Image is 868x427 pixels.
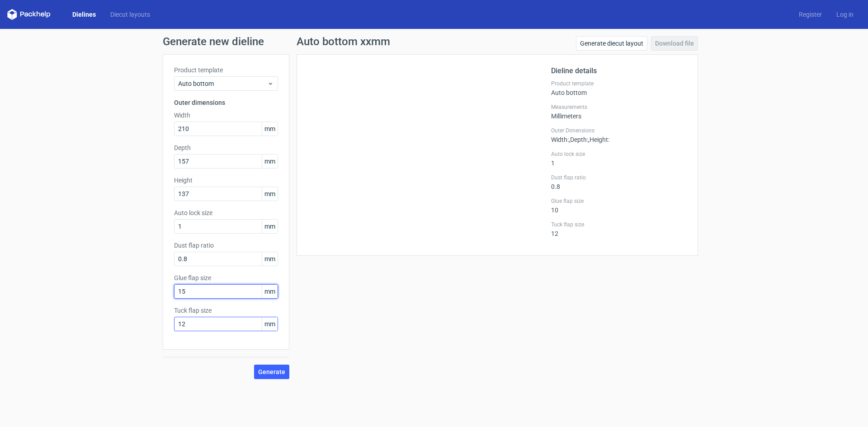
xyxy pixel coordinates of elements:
[297,36,390,47] h1: Auto bottom xxmm
[551,103,687,120] div: Millimeters
[551,150,687,158] label: Auto lock size
[262,285,278,298] span: mm
[174,176,278,185] label: Height
[792,10,829,19] a: Register
[551,103,687,111] label: Measurements
[262,252,278,266] span: mm
[262,220,278,233] span: mm
[551,150,687,167] div: 1
[174,208,278,217] label: Auto lock size
[174,306,278,315] label: Tuck flap size
[174,66,278,75] label: Product template
[174,143,278,152] label: Depth
[551,221,687,237] div: 12
[262,187,278,201] span: mm
[551,66,687,76] h2: Dieline details
[551,127,687,134] label: Outer Dimensions
[551,80,687,96] div: Auto bottom
[576,36,647,51] a: Generate diecut layout
[262,155,278,168] span: mm
[65,10,103,19] a: Dielines
[551,174,687,190] div: 0.8
[174,111,278,120] label: Width
[174,241,278,250] label: Dust flap ratio
[174,273,278,282] label: Glue flap size
[551,136,569,143] span: Width :
[829,10,861,19] a: Log in
[178,79,267,88] span: Auto bottom
[551,174,687,181] label: Dust flap ratio
[254,365,289,379] button: Generate
[258,369,285,375] span: Generate
[262,317,278,331] span: mm
[569,136,588,143] span: , Depth :
[551,221,687,228] label: Tuck flap size
[588,136,609,143] span: , Height :
[262,122,278,136] span: mm
[174,98,278,107] h3: Outer dimensions
[163,36,705,47] h1: Generate new dieline
[551,197,687,214] div: 10
[551,80,687,87] label: Product template
[551,197,687,205] label: Glue flap size
[103,10,157,19] a: Diecut layouts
